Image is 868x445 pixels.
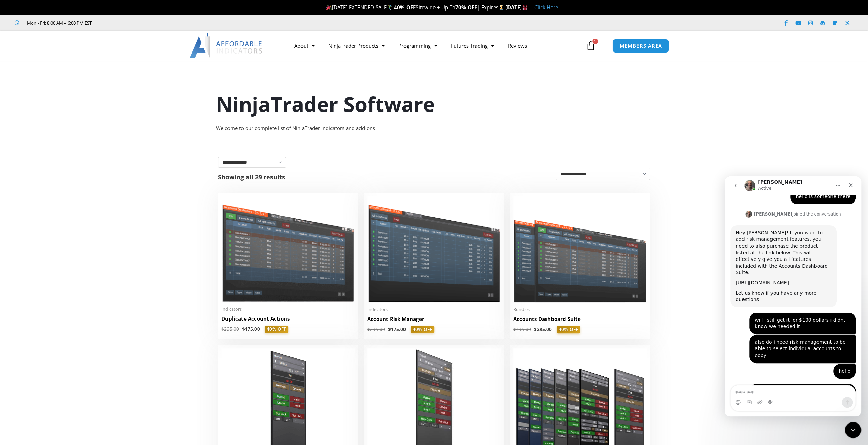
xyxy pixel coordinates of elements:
[534,326,552,332] bdi: 295.00
[612,39,669,53] a: MEMBERS AREA
[513,326,531,332] bdi: 495.00
[513,307,647,312] span: Bundles
[513,196,647,302] img: Accounts Dashboard Suite
[505,4,528,11] strong: [DATE]
[242,326,245,332] span: $
[392,38,444,54] a: Programming
[221,306,355,312] span: Indicators
[322,38,392,54] a: NinjaTrader Products
[557,326,580,333] span: 40% OFF
[367,196,501,302] img: Account Risk Manager
[501,38,534,54] a: Reviews
[265,326,288,333] span: 40% OFF
[513,326,516,332] span: $
[221,315,355,326] a: Duplicate Account Actions
[411,326,434,333] span: 40% OFF
[499,5,504,10] img: ⌛
[455,4,477,11] strong: 70% OFF
[326,5,332,10] img: 🎉
[513,315,647,323] h2: Accounts Dashboard Suite
[218,174,285,180] p: Showing all 29 results
[367,315,501,323] h2: Account Risk Manager
[288,38,322,54] a: About
[242,326,260,332] bdi: 175.00
[592,39,598,44] span: 1
[221,315,355,322] h2: Duplicate Account Actions
[367,315,501,326] a: Account Risk Manager
[190,33,263,58] img: LogoAI | Affordable Indicators – NinjaTrader
[216,123,652,133] div: Welcome to our complete list of NinjaTrader indicators and add-ons.
[845,422,861,438] iframe: Intercom live chat
[522,5,527,10] img: 🏭
[101,19,204,26] iframe: Customer reviews powered by Trustpilot
[725,176,861,416] iframe: Intercom live chat
[534,4,558,11] a: Click Here
[25,19,92,27] span: Mon - Fri: 8:00 AM – 6:00 PM EST
[367,326,385,332] bdi: 295.00
[367,326,370,332] span: $
[221,196,355,302] img: Duplicate Account Actions
[221,326,224,332] span: $
[216,90,652,118] h1: NinjaTrader Software
[576,36,606,56] a: 1
[367,307,501,312] span: Indicators
[288,38,584,54] nav: Menu
[325,4,505,11] span: [DATE] EXTENDED SALE Sitewide + Up To | Expires
[534,326,537,332] span: $
[444,38,501,54] a: Futures Trading
[556,168,650,180] select: Shop order
[388,326,406,332] bdi: 175.00
[387,5,392,10] img: 🏌️‍♂️
[221,326,239,332] bdi: 295.00
[388,326,391,332] span: $
[394,4,416,11] strong: 40% OFF
[513,315,647,326] a: Accounts Dashboard Suite
[619,43,662,48] span: MEMBERS AREA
